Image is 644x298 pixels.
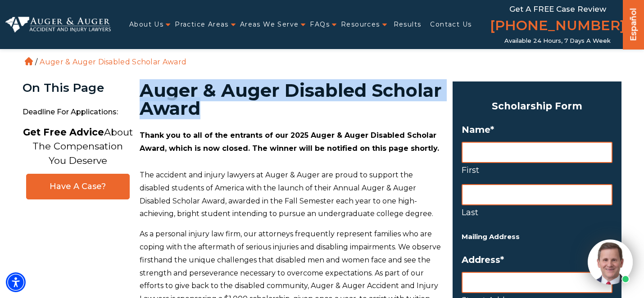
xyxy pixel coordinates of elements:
a: Resources [341,15,380,34]
h5: Mailing Address [462,231,612,243]
h3: Scholarship Form [462,98,612,115]
a: Contact Us [430,15,472,34]
a: Home [25,57,33,65]
span: Deadline for Applications: [23,103,133,122]
label: Address [462,254,612,265]
span: Have A Case? [36,181,120,192]
div: On This Page [23,81,133,95]
img: Intaker widget Avatar [588,239,633,284]
a: Areas We Serve [240,15,299,34]
label: First [462,163,612,177]
span: Available 24 Hours, 7 Days a Week [504,37,611,45]
a: FAQs [310,15,330,34]
a: About Us [129,15,163,34]
strong: Get Free Advice [23,126,104,138]
strong: Thank you to all of the entrants of our 2025 Auger & Auger Disabled Scholar Award, which is now c... [140,131,439,153]
p: The accident and injury lawyers at Auger & Auger are proud to support the disabled students of Am... [140,169,442,221]
p: About The Compensation You Deserve [23,125,133,168]
li: Auger & Auger Disabled Scholar Award [37,58,189,66]
label: Name [462,124,612,135]
img: Auger & Auger Accident and Injury Lawyers Logo [5,17,111,33]
a: Results [394,15,422,34]
a: Have A Case? [26,174,130,199]
label: Last [462,205,612,220]
span: Get a FREE Case Review [509,5,606,14]
a: [PHONE_NUMBER] [490,16,625,37]
a: Practice Areas [175,15,229,34]
div: Accessibility Menu [6,272,26,292]
h1: Auger & Auger Disabled Scholar Award [140,81,442,117]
